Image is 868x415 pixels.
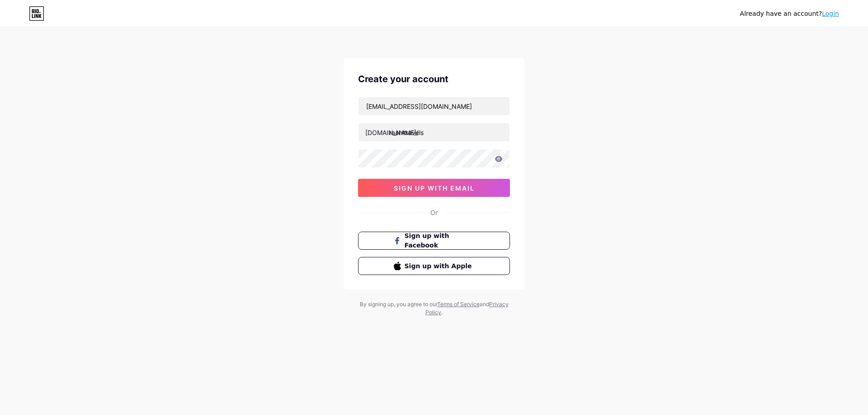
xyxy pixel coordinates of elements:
a: Login [822,10,839,17]
button: Sign up with Apple [358,257,510,275]
a: Terms of Service [437,301,480,308]
div: Already have an account? [740,9,839,19]
span: Sign up with Apple [405,261,475,271]
div: Create your account [358,72,510,86]
div: Or [430,208,438,217]
button: Sign up with Facebook [358,232,510,250]
button: sign up with email [358,179,510,197]
span: sign up with email [394,184,475,192]
input: Email [359,97,509,115]
div: By signing up, you agree to our and . [357,300,511,317]
input: username [359,123,509,141]
span: Sign up with Facebook [405,231,475,250]
div: [DOMAIN_NAME]/ [365,128,419,137]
